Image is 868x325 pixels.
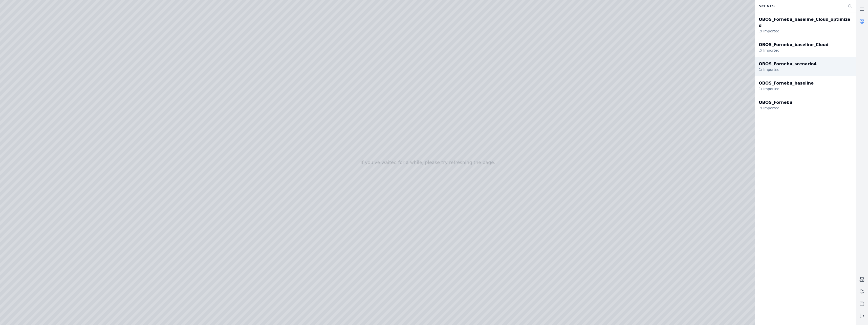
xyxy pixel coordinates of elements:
[759,61,817,67] div: OBOS_Fornebu_scenario4
[759,86,814,91] div: Imported
[759,99,792,106] div: OBOS_Fornebu
[759,29,852,34] div: Imported
[756,1,845,11] div: Scenes
[759,42,829,48] div: OBOS_Fornebu_baseline_Cloud
[759,80,814,86] div: OBOS_Fornebu_baseline
[759,67,817,72] div: Imported
[759,106,792,111] div: Imported
[759,16,852,29] div: OBOS_Fornebu_baseline_Cloud_optimized
[759,48,829,53] div: Imported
